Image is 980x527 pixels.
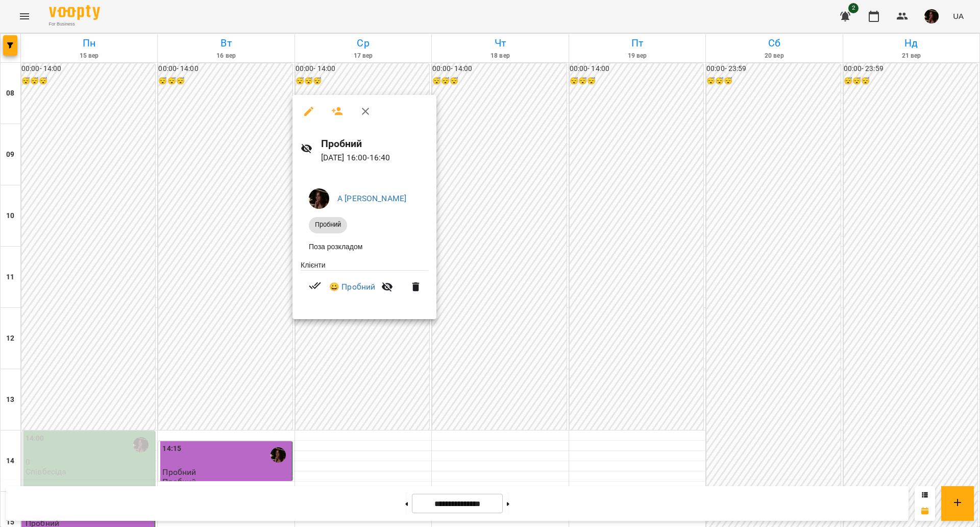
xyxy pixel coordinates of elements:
a: А [PERSON_NAME] [337,194,406,203]
li: Поза розкладом [301,237,428,256]
img: 1b79b5faa506ccfdadca416541874b02.jpg [309,188,329,209]
svg: Візит сплачено [309,279,321,292]
p: [DATE] 16:00 - 16:40 [321,152,428,164]
ul: Клієнти [301,260,428,307]
span: Пробний [309,220,347,229]
h6: Пробний [321,136,428,152]
a: 😀 Пробний [329,281,375,293]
